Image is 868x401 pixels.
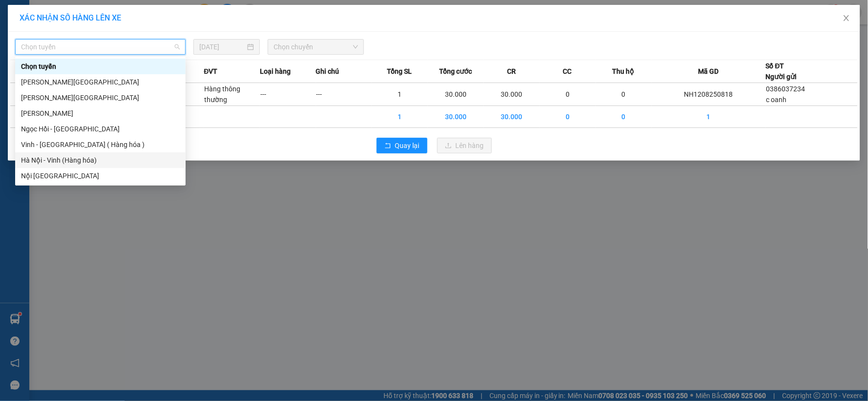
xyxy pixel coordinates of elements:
div: [PERSON_NAME][GEOGRAPHIC_DATA] [21,92,180,103]
td: 0 [540,106,596,128]
input: 12/08/2025 [199,42,245,52]
div: Chọn tuyến [15,59,186,74]
span: XÁC NHẬN SỐ HÀNG LÊN XE [20,13,121,22]
span: Thu hộ [613,66,635,77]
td: 0 [596,106,652,128]
div: Mỹ Đình - Ngọc Hồi [15,106,186,121]
div: Mỹ Đình - Gia Lâm [15,90,186,106]
td: 30.000 [484,83,540,106]
td: 30.000 [428,83,484,106]
span: Loại hàng [260,66,291,77]
button: Close [833,5,860,32]
div: [PERSON_NAME][GEOGRAPHIC_DATA] [21,77,180,87]
td: --- [260,83,316,106]
span: c oanh [766,96,787,104]
span: CC [563,66,572,77]
div: Chọn tuyến [21,61,180,72]
td: 0 [596,83,652,106]
button: uploadLên hàng [437,138,492,153]
div: Số ĐT Người gửi [766,61,797,82]
div: Ngọc Hồi - Mỹ Đình [15,121,186,137]
td: NH1208250818 [652,83,766,106]
td: 30.000 [428,106,484,128]
td: 1 [372,83,428,106]
div: Nội Tỉnh Vinh [15,168,186,184]
div: Vinh - Hà Nội ( Hàng hóa ) [15,137,186,152]
div: Vinh - [GEOGRAPHIC_DATA] ( Hàng hóa ) [21,139,180,150]
div: [PERSON_NAME] [21,108,180,119]
span: Ghi chú [316,66,339,77]
td: --- [316,83,372,106]
td: 1 [372,106,428,128]
div: Gia Lâm - Mỹ Đình [15,74,186,90]
span: Chọn tuyến [21,40,180,54]
span: CR [507,66,516,77]
span: ĐVT [204,66,217,77]
span: Tổng cước [439,66,472,77]
div: Nội [GEOGRAPHIC_DATA] [21,170,180,181]
span: 0386037234 [766,85,805,93]
span: Mã GD [699,66,719,77]
span: Chọn chuyến [274,40,358,54]
button: rollbackQuay lại [377,138,427,153]
span: rollback [384,142,391,150]
div: Ngọc Hồi - [GEOGRAPHIC_DATA] [21,124,180,134]
div: Hà Nội - Vinh (Hàng hóa) [21,155,180,166]
td: Hàng thông thường [204,83,260,106]
td: 0 [540,83,596,106]
div: Hà Nội - Vinh (Hàng hóa) [15,152,186,168]
td: 30.000 [484,106,540,128]
span: Tổng SL [387,66,412,77]
span: close [843,14,850,22]
td: 1 [652,106,766,128]
span: Quay lại [395,140,420,151]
